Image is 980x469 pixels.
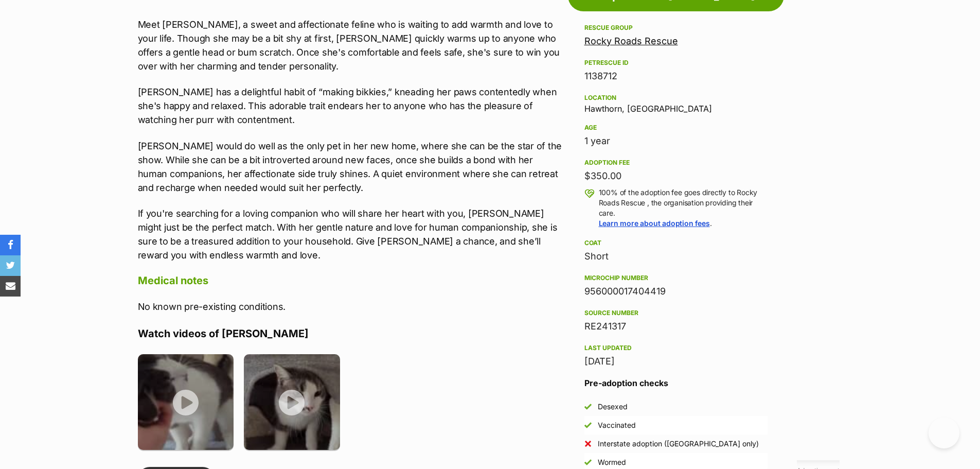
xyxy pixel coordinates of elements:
[584,94,768,102] div: Location
[598,439,759,449] div: Interstate adoption ([GEOGRAPHIC_DATA] only)
[138,139,563,195] p: [PERSON_NAME] would do well as the only pet in her new home, where she can be the star of the sho...
[584,124,768,132] div: Age
[584,69,768,83] div: 1138712
[599,187,768,229] p: 100% of the adoption fee goes directly to Rocky Roads Rescue , the organisation providing their c...
[584,403,592,410] img: Yes
[584,249,768,264] div: Short
[584,459,592,466] img: Yes
[138,18,563,73] p: Meet [PERSON_NAME], a sweet and affectionate feline who is waiting to add warmth and love to your...
[584,159,768,167] div: Adoption fee
[584,239,768,247] div: Coat
[138,206,563,262] p: If you're searching for a loving companion who will share her heart with you, [PERSON_NAME] might...
[598,402,628,412] div: Desexed
[599,219,710,228] a: Learn more about adoption fees
[244,354,340,450] img: ltmtvvwwalncua5q4bvz.jpg
[584,36,678,46] a: Rocky Roads Rescue
[584,59,768,67] div: PetRescue ID
[584,440,592,447] img: No
[584,24,768,32] div: Rescue group
[929,418,959,448] iframe: Help Scout Beacon - Open
[584,92,768,113] div: Hawthorn, [GEOGRAPHIC_DATA]
[584,309,768,317] div: Source number
[138,354,234,450] img: yesvikwaryyj9upm2jlq.jpg
[598,420,636,430] div: Vaccinated
[584,422,592,429] img: Yes
[584,284,768,299] div: 956000017404419
[584,134,768,148] div: 1 year
[584,344,768,352] div: Last updated
[584,169,768,183] div: $350.00
[584,377,768,389] h3: Pre-adoption checks
[138,274,563,287] h4: Medical notes
[598,457,626,467] div: Wormed
[138,327,563,340] h4: Watch videos of [PERSON_NAME]
[584,354,768,369] div: [DATE]
[138,300,563,314] p: No known pre-existing conditions.
[138,85,563,127] p: [PERSON_NAME] has a delightful habit of “making bikkies,” kneading her paws contentedly when she'...
[584,274,768,282] div: Microchip number
[584,319,768,334] div: RE241317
